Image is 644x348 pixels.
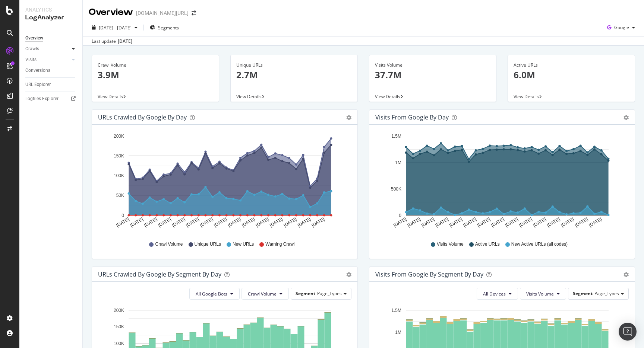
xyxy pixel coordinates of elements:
div: Overview [25,34,43,42]
text: 1M [395,330,401,335]
div: gear [624,115,629,120]
text: [DATE] [129,217,144,228]
div: gear [624,272,629,277]
div: URL Explorer [25,81,51,89]
div: Open Intercom Messenger [619,323,637,341]
a: Overview [25,34,77,42]
text: 500K [391,186,401,192]
div: Visits from Google by day [375,114,449,121]
div: URLs Crawled by Google by day [98,114,187,121]
p: 2.7M [236,68,352,81]
text: [DATE] [407,217,422,228]
span: Segments [158,25,179,31]
text: 1M [395,160,401,165]
text: [DATE] [448,217,463,228]
span: Crawl Volume [248,291,277,297]
button: [DATE] - [DATE] [89,22,141,33]
text: [DATE] [143,217,158,228]
text: [DATE] [532,217,547,228]
a: Logfiles Explorer [25,95,77,103]
a: Visits [25,56,70,64]
text: [DATE] [157,217,172,228]
text: [DATE] [588,217,603,228]
text: [DATE] [171,217,186,228]
button: Crawl Volume [241,288,289,300]
div: Visits [25,56,37,64]
div: Conversions [25,67,50,74]
text: [DATE] [115,217,130,228]
span: View Details [236,93,262,100]
span: Visits Volume [526,291,554,297]
text: 50K [116,193,124,198]
span: Page_Types [317,290,342,297]
span: Google [614,24,629,31]
svg: A chart. [375,131,629,234]
span: Active URLs [475,241,500,248]
p: 3.9M [98,68,213,81]
div: gear [346,115,351,120]
text: [DATE] [574,217,589,228]
div: Analytics [25,6,76,13]
text: [DATE] [463,217,477,228]
div: Visits from Google By Segment By Day [375,271,483,278]
text: [DATE] [546,217,561,228]
a: Crawls [25,45,70,53]
span: Page_Types [594,290,619,297]
span: New URLs [233,241,254,248]
button: Google [604,22,638,33]
span: Segment [573,290,593,297]
span: Visits Volume [437,241,464,248]
p: 37.7M [375,68,490,81]
text: [DATE] [476,217,491,228]
text: [DATE] [518,217,533,228]
text: 100K [114,341,124,346]
div: gear [346,272,351,277]
span: View Details [98,93,123,100]
text: [DATE] [392,217,407,228]
div: Unique URLs [236,62,352,68]
text: [DATE] [227,217,242,228]
span: Warning Crawl [265,241,294,248]
p: 6.0M [514,68,629,81]
span: [DATE] - [DATE] [99,25,132,31]
text: 0 [399,213,401,218]
div: [DOMAIN_NAME][URL] [136,9,189,17]
text: [DATE] [213,217,228,228]
text: [DATE] [241,217,256,228]
div: A chart. [98,131,351,234]
div: URLs Crawled by Google By Segment By Day [98,271,221,278]
div: Visits Volume [375,62,490,68]
text: 150K [114,153,124,159]
span: All Google Bots [196,291,227,297]
text: [DATE] [283,217,298,228]
text: [DATE] [435,217,449,228]
text: 150K [114,324,124,329]
text: [DATE] [560,217,575,228]
text: 0 [121,213,124,218]
div: Crawl Volume [98,62,213,68]
div: arrow-right-arrow-left [192,10,196,16]
text: [DATE] [255,217,270,228]
div: Overview [89,6,133,19]
span: Segment [296,290,315,297]
div: Logfiles Explorer [25,95,59,103]
text: [DATE] [311,217,326,228]
div: LogAnalyzer [25,13,76,22]
span: All Devices [483,291,506,297]
text: 200K [114,308,124,313]
text: [DATE] [185,217,200,228]
text: [DATE] [420,217,435,228]
text: 1.5M [391,308,401,313]
div: Last update [92,38,132,45]
text: 1.5M [391,134,401,139]
text: [DATE] [504,217,519,228]
button: Segments [147,22,182,33]
span: View Details [375,93,400,100]
span: View Details [514,93,539,100]
span: Unique URLs [195,241,221,248]
span: New Active URLs (all codes) [511,241,568,248]
button: Visits Volume [520,288,566,300]
text: [DATE] [297,217,312,228]
text: [DATE] [490,217,505,228]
